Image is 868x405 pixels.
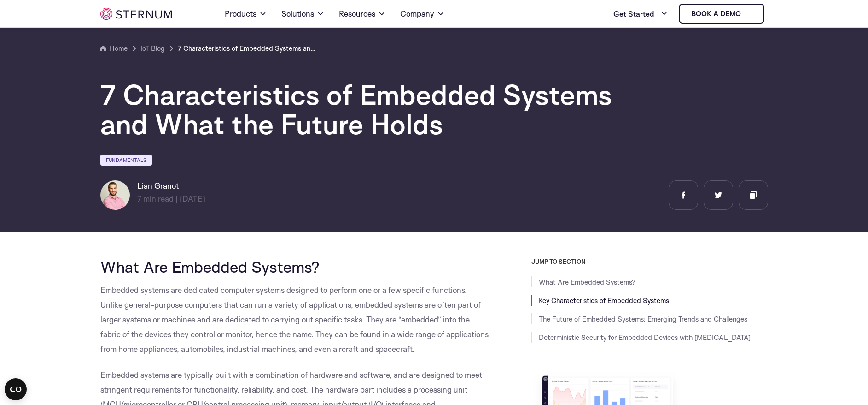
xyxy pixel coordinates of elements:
[100,180,130,210] img: Lian Granot
[100,155,152,166] a: Fundamentals
[137,194,178,203] span: min read |
[400,1,444,27] a: Company
[140,43,165,54] a: IoT Blog
[539,315,747,323] a: The Future of Embedded Systems: Emerging Trends and Challenges
[539,296,669,305] a: Key Characteristics of Embedded Systems
[539,333,751,342] a: Deterministic Security for Embedded Devices with [MEDICAL_DATA]
[613,5,668,23] a: Get Started
[539,278,635,286] a: What Are Embedded Systems?
[100,8,172,20] img: sternum iot
[531,258,768,265] h3: JUMP TO SECTION
[100,80,653,139] h1: 7 Characteristics of Embedded Systems and What the Future Holds
[339,1,385,27] a: Resources
[137,194,141,203] span: 7
[137,180,205,191] h6: Lian Granot
[679,4,764,24] a: Book a demo
[100,285,489,354] span: Embedded systems are dedicated computer systems designed to perform one or a few specific functio...
[180,194,205,203] span: [DATE]
[225,1,267,27] a: Products
[745,10,752,18] img: sternum iot
[100,257,320,276] span: What Are Embedded Systems?
[178,43,316,54] a: 7 Characteristics of Embedded Systems and What the Future Holds
[5,378,27,400] button: Open CMP widget
[100,43,128,54] a: Home
[281,1,324,27] a: Solutions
